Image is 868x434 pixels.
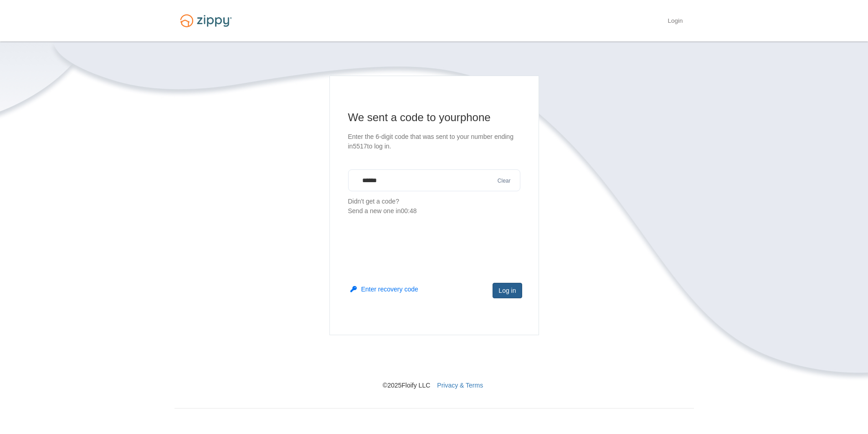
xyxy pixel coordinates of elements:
[175,10,237,31] img: Logo
[175,335,694,390] nav: © 2025 Floify LLC
[348,110,520,125] h1: We sent a code to your phone
[493,283,522,298] button: Log in
[348,197,520,216] p: Didn't get a code?
[495,177,514,185] button: Clear
[348,206,520,216] div: Send a new one in 00:48
[348,132,520,151] p: Enter the 6-digit code that was sent to your number ending in 5517 to log in.
[437,382,483,389] a: Privacy & Terms
[350,285,418,294] button: Enter recovery code
[668,17,683,26] a: Login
